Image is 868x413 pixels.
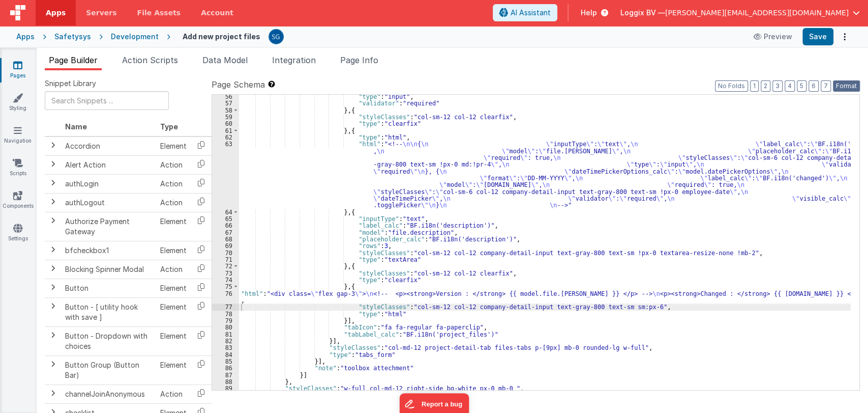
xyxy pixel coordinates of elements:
[212,256,239,263] div: 71
[785,80,795,92] button: 4
[212,222,239,229] div: 66
[16,32,35,42] div: Apps
[160,122,178,131] span: Type
[156,384,191,403] td: Action
[49,55,98,65] span: Page Builder
[156,355,191,384] td: Element
[212,351,239,358] div: 84
[212,304,239,310] div: 77
[137,8,181,18] span: File Assets
[212,242,239,249] div: 69
[61,193,156,212] td: authLogout
[511,8,551,18] span: AI Assistant
[212,290,239,304] div: 76
[272,55,316,65] span: Integration
[212,365,239,371] div: 86
[212,114,239,120] div: 59
[212,209,239,215] div: 64
[212,215,239,222] div: 65
[45,91,169,110] input: Search Snippets ...
[111,32,159,42] div: Development
[809,80,819,92] button: 6
[156,279,191,297] td: Element
[212,107,239,114] div: 58
[212,331,239,338] div: 81
[269,30,283,44] img: 385c22c1e7ebf23f884cbf6fb2c72b80
[202,55,248,65] span: Data Model
[122,55,178,65] span: Action Scripts
[61,155,156,174] td: Alert Action
[750,80,759,92] button: 1
[61,136,156,156] td: Accordion
[61,260,156,279] td: Blocking Spinner Modal
[212,385,239,392] div: 89
[715,80,748,92] button: No Folds
[86,8,116,18] span: Servers
[212,134,239,141] div: 62
[761,80,770,92] button: 2
[46,8,66,18] span: Apps
[212,283,239,290] div: 75
[212,229,239,236] div: 67
[212,100,239,106] div: 57
[493,4,557,21] button: AI Assistant
[212,358,239,365] div: 85
[797,80,806,92] button: 5
[61,174,156,193] td: authLogin
[61,279,156,297] td: Button
[212,378,239,385] div: 88
[212,120,239,127] div: 60
[156,297,191,326] td: Element
[212,311,239,317] div: 78
[620,8,860,18] button: Loggix BV — [PERSON_NAME][EMAIL_ADDRESS][DOMAIN_NAME]
[156,174,191,193] td: Action
[212,127,239,134] div: 61
[581,8,597,18] span: Help
[212,78,265,91] span: Page Schema
[772,80,783,92] button: 3
[212,317,239,324] div: 79
[156,193,191,212] td: Action
[45,78,96,89] span: Snippet Library
[212,141,239,208] div: 63
[212,344,239,351] div: 83
[61,241,156,260] td: bfcheckbox1
[747,29,798,45] button: Preview
[212,236,239,242] div: 68
[61,297,156,326] td: Button - [ utility hook with save ]
[212,277,239,283] div: 74
[61,326,156,355] td: Button - Dropdown with choices
[61,212,156,241] td: Authorize Payment Gateway
[212,93,239,100] div: 56
[65,122,87,131] span: Name
[665,8,849,18] span: [PERSON_NAME][EMAIL_ADDRESS][DOMAIN_NAME]
[212,270,239,277] div: 73
[212,263,239,269] div: 72
[802,28,833,45] button: Save
[821,80,831,92] button: 7
[61,384,156,403] td: channelJoinAnonymous
[54,32,91,42] div: Safetysys
[156,326,191,355] td: Element
[837,30,852,44] button: Options
[156,155,191,174] td: Action
[833,80,860,92] button: Format
[212,250,239,256] div: 70
[620,8,665,18] span: Loggix BV —
[212,372,239,378] div: 87
[156,136,191,156] td: Element
[212,324,239,331] div: 80
[156,212,191,241] td: Element
[340,55,378,65] span: Page Info
[183,33,260,40] h4: Add new project files
[156,260,191,279] td: Action
[61,355,156,384] td: Button Group (Button Bar)
[156,241,191,260] td: Element
[212,338,239,344] div: 82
